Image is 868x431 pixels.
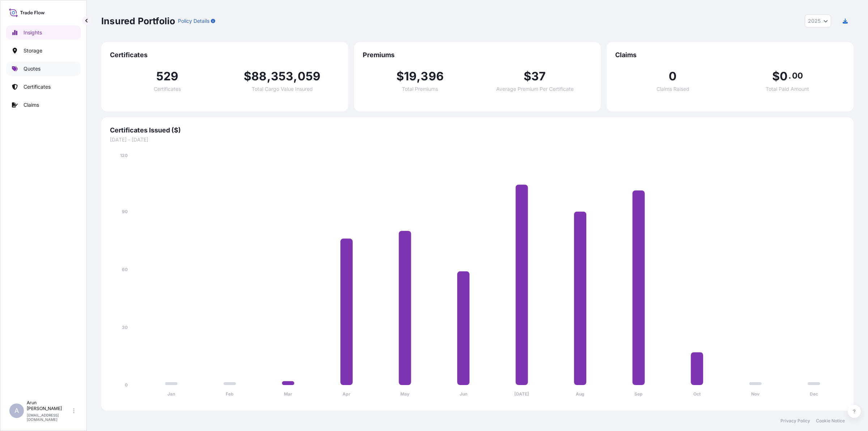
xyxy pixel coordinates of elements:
[298,71,321,82] span: 059
[669,71,677,82] span: 0
[780,418,810,424] a: Privacy Policy
[154,86,181,92] span: Certificates
[6,25,81,40] a: Insights
[122,267,128,272] tspan: 60
[6,43,81,58] a: Storage
[251,71,267,82] span: 88
[226,391,234,397] tspan: Feb
[810,391,818,397] tspan: Dec
[363,51,592,59] span: Premiums
[656,86,689,92] span: Claims Raised
[342,391,350,397] tspan: Apr
[14,407,19,414] span: A
[816,418,845,424] a: Cookie Notice
[514,391,529,397] tspan: [DATE]
[772,71,780,82] span: $
[634,391,643,397] tspan: Sep
[751,391,760,397] tspan: Nov
[110,51,340,59] span: Certificates
[122,209,128,214] tspan: 90
[120,153,128,158] tspan: 120
[271,71,294,82] span: 353
[122,325,128,330] tspan: 30
[766,86,809,92] span: Total Paid Amount
[24,65,41,72] p: Quotes
[167,391,175,397] tspan: Jan
[6,62,81,76] a: Quotes
[792,73,803,79] span: 00
[805,14,831,28] button: Year Selector
[101,15,175,27] p: Insured Portfolio
[808,17,821,25] span: 2025
[576,391,584,397] tspan: Aug
[460,391,467,397] tspan: Jun
[402,86,438,92] span: Total Premiums
[27,400,72,411] p: Arun [PERSON_NAME]
[110,136,845,143] span: [DATE] - [DATE]
[284,391,292,397] tspan: Mar
[178,17,209,25] p: Policy Details
[27,413,72,422] p: [EMAIL_ADDRESS][DOMAIN_NAME]
[110,126,845,135] span: Certificates Issued ($)
[156,71,179,82] span: 529
[524,71,531,82] span: $
[293,71,297,82] span: ,
[24,29,42,36] p: Insights
[125,382,128,388] tspan: 0
[788,73,791,79] span: .
[6,80,81,94] a: Certificates
[693,391,701,397] tspan: Oct
[24,101,39,109] p: Claims
[417,71,421,82] span: ,
[6,98,81,112] a: Claims
[404,71,417,82] span: 19
[24,47,42,54] p: Storage
[267,71,271,82] span: ,
[400,391,410,397] tspan: May
[531,71,546,82] span: 37
[615,51,845,59] span: Claims
[244,71,251,82] span: $
[396,71,404,82] span: $
[780,71,788,82] span: 0
[24,83,51,90] p: Certificates
[421,71,444,82] span: 396
[252,86,313,92] span: Total Cargo Value Insured
[496,86,574,92] span: Average Premium Per Certificate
